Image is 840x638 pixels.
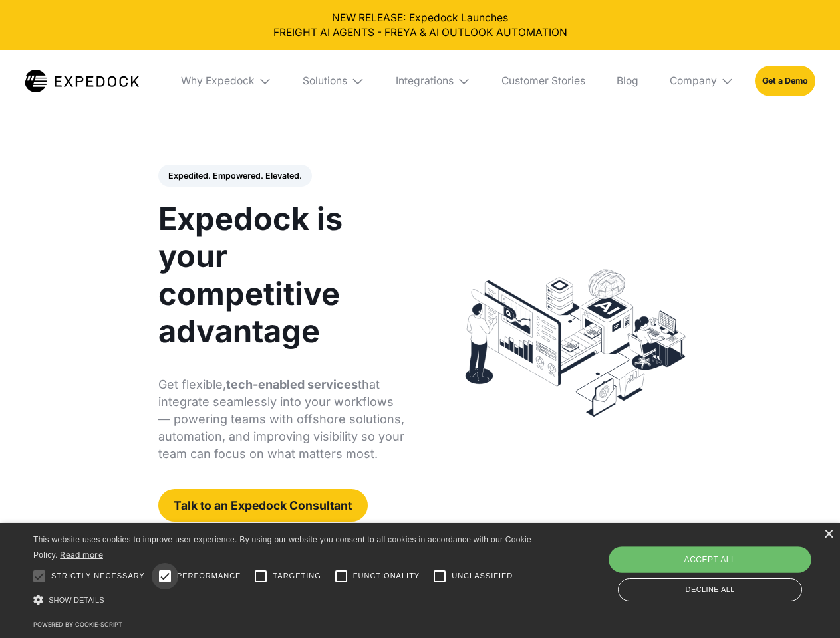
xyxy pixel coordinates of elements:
[491,50,595,112] a: Customer Stories
[11,25,830,40] a: FREIGHT AI AGENTS - FREYA & AI OUTLOOK AUTOMATION
[49,596,104,604] span: Show details
[273,570,321,582] span: Targeting
[670,74,717,88] div: Company
[396,74,454,88] div: Integrations
[293,50,375,112] div: Solutions
[158,376,405,463] p: Get flexible, that integrate seamlessly into your workflows — powering teams with offshore soluti...
[11,11,830,40] div: NEW RELEASE: Expedock Launches
[619,494,840,638] iframe: Chat Widget
[659,50,744,112] div: Company
[609,546,811,573] div: Accept all
[755,66,815,96] a: Get a Demo
[606,50,648,112] a: Blog
[226,377,358,391] strong: tech-enabled services
[33,535,531,560] span: This website uses cookies to improve user experience. By using our website you consent to all coo...
[181,74,255,88] div: Why Expedock
[353,570,420,582] span: Functionality
[158,200,405,350] h1: Expedock is your competitive advantage
[51,570,145,582] span: Strictly necessary
[60,550,103,560] a: Read more
[33,591,536,609] div: Show details
[170,50,282,112] div: Why Expedock
[303,74,347,88] div: Solutions
[33,621,122,628] a: Powered by cookie-script
[385,50,481,112] div: Integrations
[452,570,513,582] span: Unclassified
[177,570,241,582] span: Performance
[158,489,368,522] a: Talk to an Expedock Consultant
